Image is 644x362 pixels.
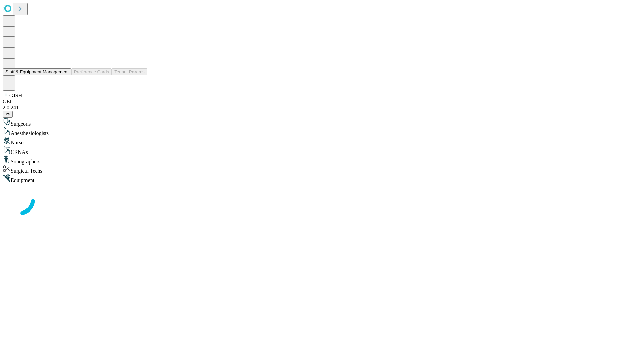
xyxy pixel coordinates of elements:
[71,68,112,75] button: Preference Cards
[3,99,641,105] div: GEI
[5,112,10,117] span: @
[3,165,641,174] div: Surgical Techs
[3,155,641,165] div: Sonographers
[9,93,22,98] span: GJSH
[3,127,641,136] div: Anesthesiologists
[3,105,641,111] div: 2.0.241
[3,146,641,155] div: CRNAs
[3,174,641,183] div: Equipment
[3,118,641,127] div: Surgeons
[3,68,71,75] button: Staff & Equipment Management
[3,136,641,146] div: Nurses
[112,68,147,75] button: Tenant Params
[3,111,13,118] button: @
